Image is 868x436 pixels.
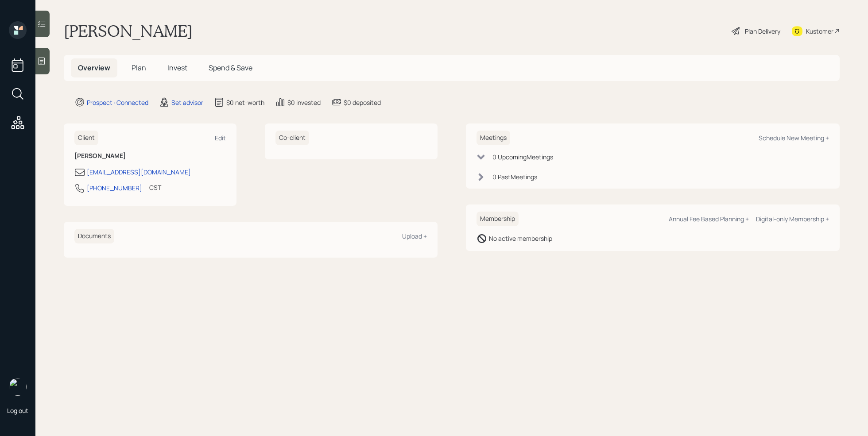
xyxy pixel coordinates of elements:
[74,152,226,160] h6: [PERSON_NAME]
[209,63,252,73] span: Spend & Save
[87,167,191,177] div: [EMAIL_ADDRESS][DOMAIN_NAME]
[806,27,833,36] div: Kustomer
[477,131,510,145] h6: Meetings
[149,183,161,192] div: CST
[87,183,142,193] div: [PHONE_NUMBER]
[226,98,264,107] div: $0 net-worth
[759,134,829,142] div: Schedule New Meeting +
[9,378,27,396] img: retirable_logo.png
[132,63,146,73] span: Plan
[756,215,829,223] div: Digital-only Membership +
[78,63,110,73] span: Overview
[287,98,321,107] div: $0 invested
[344,98,381,107] div: $0 deposited
[492,152,553,162] div: 0 Upcoming Meeting s
[669,215,749,223] div: Annual Fee Based Planning +
[215,134,226,142] div: Edit
[275,131,309,145] h6: Co-client
[64,21,193,41] h1: [PERSON_NAME]
[167,63,187,73] span: Invest
[745,27,780,36] div: Plan Delivery
[489,234,552,243] div: No active membership
[402,232,427,240] div: Upload +
[87,98,148,107] div: Prospect · Connected
[171,98,203,107] div: Set advisor
[7,406,28,415] div: Log out
[492,172,537,181] div: 0 Past Meeting s
[74,229,114,243] h6: Documents
[74,131,98,145] h6: Client
[477,212,519,226] h6: Membership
